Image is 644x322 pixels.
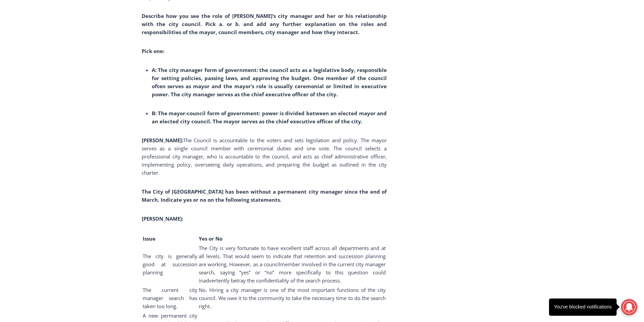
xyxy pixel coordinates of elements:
[554,303,612,311] div: You've blocked notifications
[163,66,328,84] a: Intern @ [DOMAIN_NAME]
[143,253,198,276] span: The city is generally good at succession planning
[75,57,77,64] div: /
[71,20,90,55] div: Live Music
[79,57,82,64] div: 6
[199,287,385,309] span: No. Hiring a city manager is one of the most important functions of the city council. We owe it t...
[143,235,156,242] b: Issue
[177,67,313,82] span: Intern @ [DOMAIN_NAME]
[142,215,183,222] b: [PERSON_NAME]:
[0,67,98,84] a: [PERSON_NAME] Read Sanctuary Fall Fest: [DATE]
[142,188,387,203] b: The City of [GEOGRAPHIC_DATA] has been without a permanent city manager since the end of March. I...
[142,137,387,176] span: The Council is accountable to the voters and sets legislation and policy. The mayor serves as a s...
[171,0,319,66] div: Apply Now <> summer and RHS senior internships available
[152,67,387,98] b: A: The city manager form of government: the council acts as a legislative body, responsible for s...
[5,68,87,83] h4: [PERSON_NAME] Read Sanctuary Fall Fest: [DATE]
[143,287,198,309] span: The current city manager search has taken too long.
[199,245,385,284] span: The City is very fortunate to have excellent staff across all departments and at all levels. That...
[152,110,387,125] b: B: The mayor-council form of government: power is divided between an elected mayor and an elected...
[71,57,74,64] div: 4
[199,235,222,242] b: Yes or No
[142,48,164,54] b: Pick one:
[142,13,387,35] b: Describe how you see the role of [PERSON_NAME]’s city manager and her or his relationship with th...
[142,137,183,144] b: [PERSON_NAME]:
